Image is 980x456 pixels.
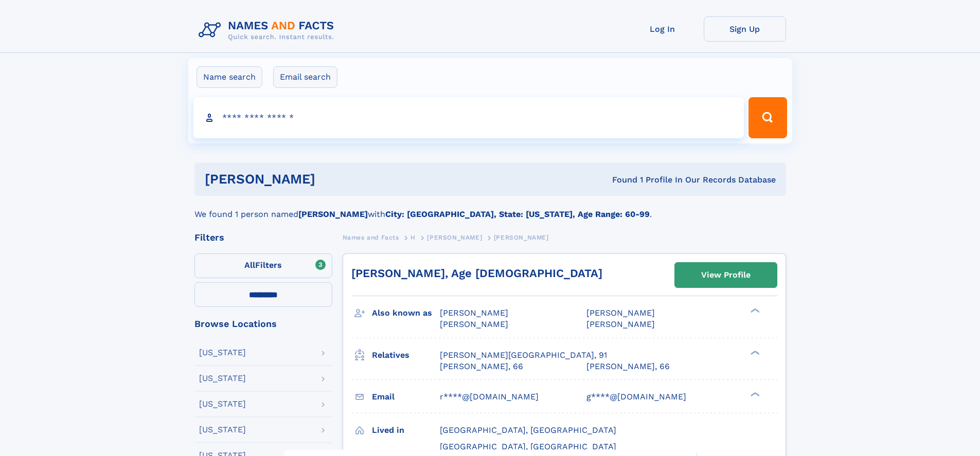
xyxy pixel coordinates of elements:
[385,209,650,219] b: City: [GEOGRAPHIC_DATA], State: [US_STATE], Age Range: 60-99
[372,304,440,322] h3: Also known as
[411,231,416,244] a: H
[411,234,416,241] span: H
[273,66,337,88] label: Email search
[199,400,246,408] div: [US_STATE]
[194,196,786,221] div: We found 1 person named with .
[440,361,523,372] a: [PERSON_NAME], 66
[440,319,508,329] span: [PERSON_NAME]
[440,350,607,361] a: [PERSON_NAME][GEOGRAPHIC_DATA], 91
[372,388,440,406] h3: Email
[199,349,246,357] div: [US_STATE]
[351,267,602,280] a: [PERSON_NAME], Age [DEMOGRAPHIC_DATA]
[194,253,332,278] label: Filters
[748,391,760,397] div: ❯
[343,231,399,244] a: Names and Facts
[701,263,751,287] div: View Profile
[704,16,786,42] a: Sign Up
[194,16,343,44] img: Logo Names and Facts
[372,422,440,439] h3: Lived in
[193,97,744,138] input: search input
[427,234,482,241] span: [PERSON_NAME]
[194,233,332,242] div: Filters
[298,209,368,219] b: [PERSON_NAME]
[748,307,760,314] div: ❯
[199,374,246,382] div: [US_STATE]
[197,66,262,88] label: Name search
[621,16,704,42] a: Log In
[440,308,508,318] span: [PERSON_NAME]
[427,231,482,244] a: [PERSON_NAME]
[194,319,332,329] div: Browse Locations
[440,425,616,435] span: [GEOGRAPHIC_DATA], [GEOGRAPHIC_DATA]
[464,174,776,186] div: Found 1 Profile In Our Records Database
[205,173,464,186] h1: [PERSON_NAME]
[586,308,655,318] span: [PERSON_NAME]
[199,426,246,434] div: [US_STATE]
[440,442,616,451] span: [GEOGRAPHIC_DATA], [GEOGRAPHIC_DATA]
[372,346,440,364] h3: Relatives
[586,319,655,329] span: [PERSON_NAME]
[244,260,255,270] span: All
[494,234,549,241] span: [PERSON_NAME]
[748,349,760,356] div: ❯
[749,97,787,138] button: Search Button
[586,361,670,372] a: [PERSON_NAME], 66
[675,263,777,287] a: View Profile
